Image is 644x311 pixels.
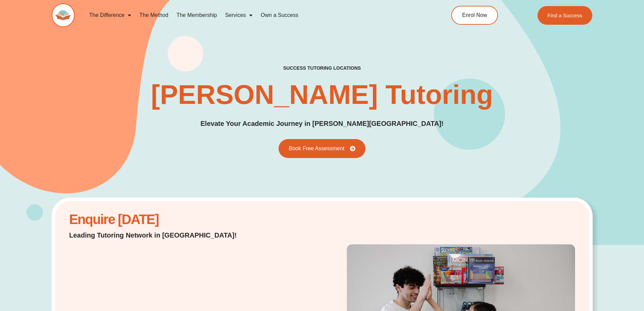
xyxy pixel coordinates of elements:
a: The Membership [172,7,221,23]
h2: success tutoring locations [283,65,361,71]
a: Enrol Now [451,6,498,25]
a: The Method [135,7,172,23]
a: Find a Success [538,6,593,25]
span: Book Free Assessment [289,146,344,151]
a: Own a Success [257,7,302,23]
nav: Menu [85,7,421,23]
span: Find a Success [548,13,582,18]
a: Book Free Assessment [279,139,365,158]
a: Services [221,7,257,23]
h2: Enquire [DATE] [69,215,254,224]
h1: [PERSON_NAME] Tutoring [151,81,493,108]
p: Elevate Your Academic Journey in [PERSON_NAME][GEOGRAPHIC_DATA]! [200,118,444,129]
p: Leading Tutoring Network in [GEOGRAPHIC_DATA]! [69,230,254,240]
span: Enrol Now [462,13,487,18]
a: The Difference [85,7,136,23]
